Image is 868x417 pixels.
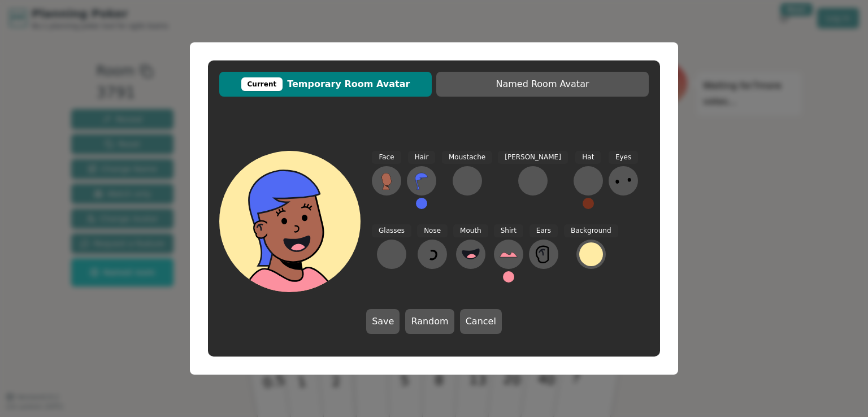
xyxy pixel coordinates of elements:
button: Save [366,309,400,334]
span: Mouth [453,224,488,237]
span: Background [564,224,618,237]
button: CurrentTemporary Room Avatar [219,72,432,97]
span: Ears [530,224,558,237]
span: Eyes [609,151,638,164]
span: Named Room Avatar [442,77,643,91]
span: Hat [575,151,601,164]
span: Temporary Room Avatar [225,77,426,91]
span: Hair [408,151,436,164]
span: Nose [417,224,448,237]
button: Named Room Avatar [436,72,649,97]
span: Shirt [494,224,523,237]
span: [PERSON_NAME] [498,151,568,164]
span: Face [372,151,401,164]
span: Moustache [442,151,492,164]
div: Current [241,77,283,91]
button: Cancel [460,309,502,334]
span: Glasses [372,224,411,237]
button: Random [405,309,454,334]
